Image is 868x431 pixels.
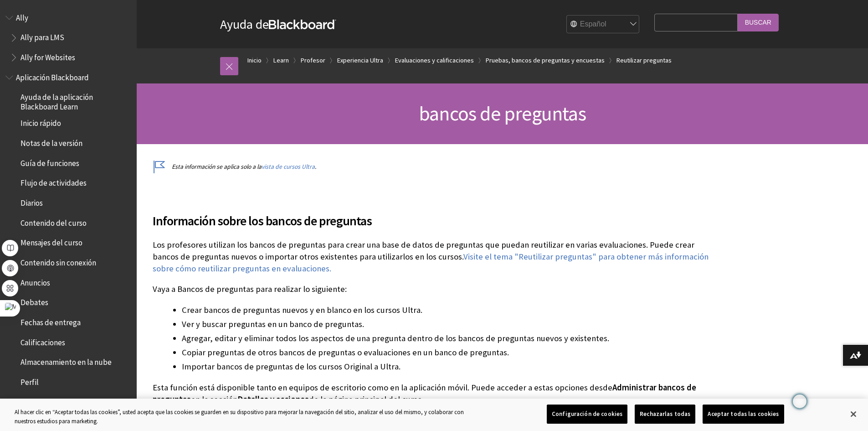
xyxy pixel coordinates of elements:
a: Profesor [301,55,325,66]
span: Guía de funciones [21,156,79,168]
span: Almacenamiento en la nube [21,355,112,367]
p: Esta función está disponible tanto en equipos de escritorio como en la aplicación móvil. Puede ac... [153,382,718,405]
span: Anuncios [21,275,50,287]
span: Flujo de actividades [21,176,87,188]
a: Reutilizar preguntas [616,55,672,66]
span: Notas de la versión [21,135,82,148]
span: Contenido del curso [21,215,87,228]
a: Experiencia Ultra [337,55,383,66]
a: Learn [273,55,289,66]
nav: Book outline for Anthology Ally Help [5,10,131,65]
button: Rechazarlas todas [635,405,695,424]
span: Ally [16,10,28,22]
a: Inicio [247,55,262,66]
span: Mensajes del curso [21,235,82,248]
a: Visite el tema "Reutilizar preguntas" para obtener más información sobre cómo reutilizar pregunta... [153,251,709,274]
a: vista de cursos Ultra [262,163,315,171]
li: Agregar, editar y eliminar todos los aspectos de una pregunta dentro de los bancos de preguntas n... [182,332,718,345]
button: Configuración de cookies [547,405,627,424]
li: Crear bancos de preguntas nuevos y en blanco en los cursos Ultra. [182,304,718,317]
h2: Información sobre los bancos de preguntas [153,200,718,230]
span: Aplicación Blackboard [16,70,89,82]
button: Cerrar [843,404,863,424]
p: Los profesores utilizan los bancos de preguntas para crear una base de datos de preguntas que pue... [153,239,718,275]
span: Debates [21,295,48,307]
li: Importar bancos de preguntas de los cursos Original a Ultra. [182,360,718,373]
input: Buscar [738,14,779,31]
p: Vaya a Bancos de preguntas para realizar lo siguiente: [153,283,718,295]
span: Notificaciones de inserción [21,395,109,407]
select: Site Language Selector [567,16,640,34]
span: Contenido sin conexión [21,255,96,267]
button: Aceptar todas las cookies [703,405,784,424]
span: Inicio rápido [21,116,61,128]
p: Esta información se aplica solo a la . [153,162,718,171]
span: bancos de preguntas [419,101,586,126]
span: Ally for Websites [21,50,75,62]
a: Pruebas, bancos de preguntas y encuestas [486,55,605,66]
li: Copiar preguntas de otros bancos de preguntas o evaluaciones en un banco de preguntas. [182,346,718,359]
span: Perfil [21,374,39,387]
strong: Blackboard [269,20,336,29]
span: Ally para LMS [21,30,64,42]
span: Detalles y acciones [237,394,309,405]
li: Ver y buscar preguntas en un banco de preguntas. [182,318,718,331]
span: Calificaciones [21,335,65,347]
a: Ayuda deBlackboard [220,16,336,32]
a: Evaluaciones y calificaciones [395,55,474,66]
div: Al hacer clic en “Aceptar todas las cookies”, usted acepta que las cookies se guarden en su dispo... [15,408,478,426]
span: Fechas de entrega [21,315,81,327]
span: Ayuda de la aplicación Blackboard Learn [21,90,130,111]
span: Diarios [21,195,43,208]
